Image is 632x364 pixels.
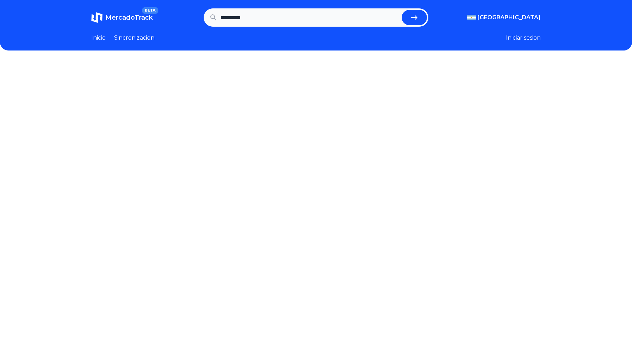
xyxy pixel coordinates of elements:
[91,34,106,42] a: Inicio
[91,12,103,23] img: MercadoTrack
[467,15,476,20] img: Argentina
[478,13,541,22] span: [GEOGRAPHIC_DATA]
[506,34,541,42] button: Iniciar sesion
[105,14,153,21] span: MercadoTrack
[91,12,153,23] a: MercadoTrackBETA
[142,7,158,14] span: BETA
[114,34,154,42] a: Sincronizacion
[467,13,541,22] button: [GEOGRAPHIC_DATA]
